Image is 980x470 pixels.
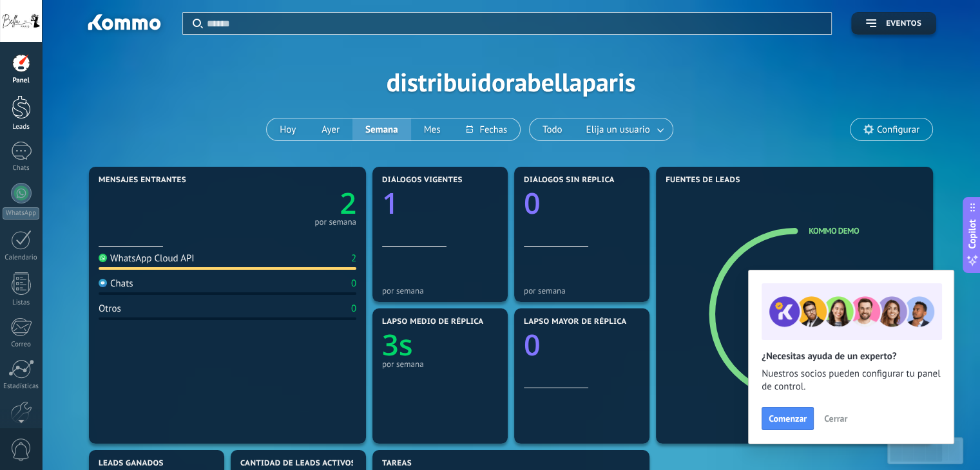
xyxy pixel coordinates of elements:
[351,252,356,265] div: 2
[530,118,575,140] button: Todo
[524,176,615,185] span: Diálogos sin réplica
[382,459,412,468] span: Tareas
[762,407,814,430] button: Comenzar
[99,279,107,287] img: Chats
[351,277,356,290] div: 0
[584,121,653,138] span: Elija un usuario
[3,123,40,131] div: Leads
[382,325,413,364] text: 3s
[851,12,936,35] button: Eventos
[351,303,356,315] div: 0
[575,118,673,140] button: Elija un usuario
[3,299,40,307] div: Listas
[314,219,356,225] div: por semana
[769,414,807,423] span: Comenzar
[524,325,541,364] text: 0
[382,286,498,296] div: por semana
[382,359,498,369] div: por semana
[352,118,411,140] button: Semana
[382,176,463,185] span: Diálogos vigentes
[762,350,941,362] h2: ¿Necesitas ayuda de un experto?
[3,207,39,220] div: WhatsApp
[382,183,399,223] text: 1
[240,459,356,468] span: Cantidad de leads activos
[227,183,356,223] a: 2
[3,254,40,262] div: Calendario
[99,252,195,265] div: WhatsApp Cloud API
[3,341,40,349] div: Correo
[382,317,484,326] span: Lapso medio de réplica
[886,19,921,28] span: Eventos
[99,303,121,315] div: Otros
[524,183,541,223] text: 0
[99,254,107,262] img: WhatsApp Cloud API
[818,409,853,428] button: Cerrar
[99,277,133,290] div: Chats
[411,118,454,140] button: Mes
[666,176,740,185] span: Fuentes de leads
[762,368,941,393] span: Nuestros socios pueden configurar tu panel de control.
[3,382,40,391] div: Estadísticas
[824,414,847,423] span: Cerrar
[524,286,640,296] div: por semana
[453,118,519,140] button: Fechas
[267,118,309,140] button: Hoy
[809,225,859,236] a: Kommo Demo
[524,317,626,326] span: Lapso mayor de réplica
[340,183,356,223] text: 2
[877,124,919,135] span: Configurar
[966,220,979,249] span: Copilot
[3,77,40,85] div: Panel
[99,459,164,468] span: Leads ganados
[3,164,40,173] div: Chats
[99,176,186,185] span: Mensajes entrantes
[309,118,352,140] button: Ayer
